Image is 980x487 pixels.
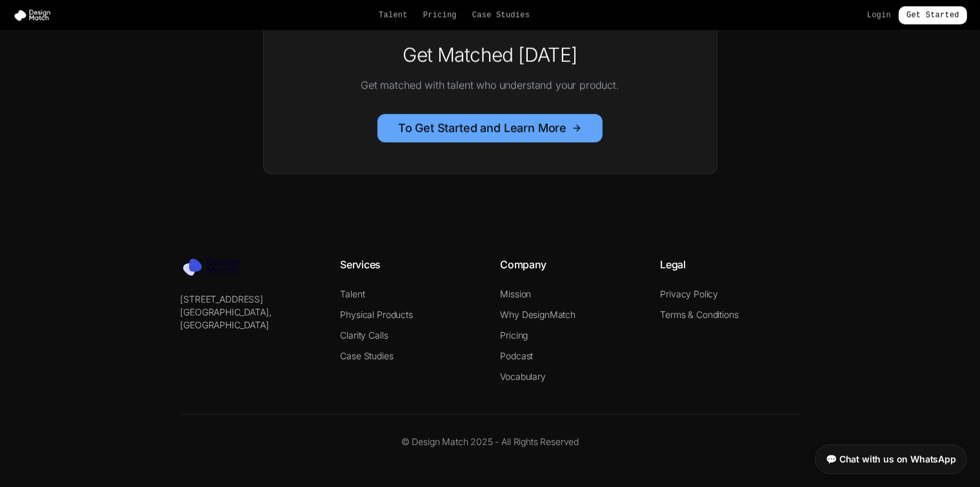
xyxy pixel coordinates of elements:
[181,293,320,306] p: [STREET_ADDRESS]
[661,309,739,320] a: Terms & Conditions
[181,257,252,277] img: Design Match
[379,10,408,21] a: Talent
[341,330,388,341] a: Clarity Calls
[899,6,967,25] a: Get Started
[377,114,603,143] button: To Get Started and Learn More
[398,119,582,137] a: To Get Started and Learn More
[501,309,576,320] a: Why DesignMatch
[341,309,413,320] a: Physical Products
[295,43,686,66] h3: Get Matched [DATE]
[295,77,686,94] p: Get matched with talent who understand your product.
[13,9,57,22] img: Design Match
[341,350,394,361] a: Case Studies
[501,288,532,299] a: Mission
[867,10,891,21] a: Login
[472,10,530,21] a: Case Studies
[423,10,457,21] a: Pricing
[815,444,967,474] a: 💬 Chat with us on WhatsApp
[181,306,320,332] p: [GEOGRAPHIC_DATA], [GEOGRAPHIC_DATA]
[341,288,365,299] a: Talent
[501,371,546,382] a: Vocabulary
[501,257,640,272] h4: Company
[501,350,534,361] a: Podcast
[181,435,800,448] p: © Design Match 2025 - All Rights Reserved
[661,288,719,299] a: Privacy Policy
[341,257,480,272] h4: Services
[661,257,800,272] h4: Legal
[501,330,528,341] a: Pricing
